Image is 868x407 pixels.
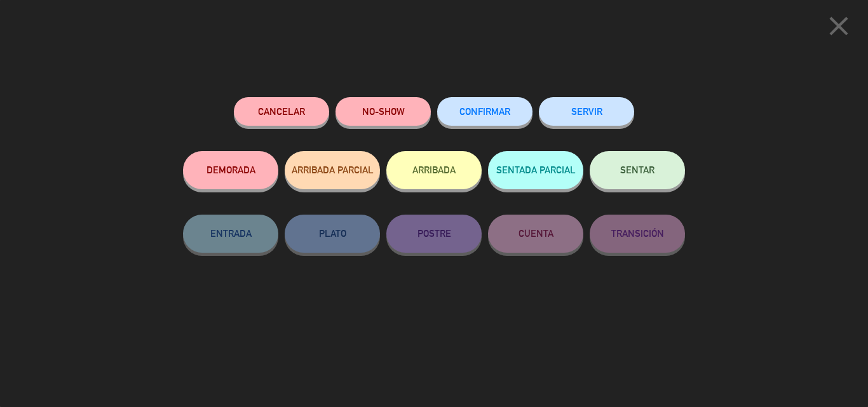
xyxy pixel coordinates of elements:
[285,215,380,253] button: PLATO
[437,97,532,126] button: CONFIRMAR
[620,164,654,175] span: SENTAR
[336,97,431,126] button: NO-SHOW
[539,97,634,126] button: SERVIR
[292,164,374,175] span: ARRIBADA PARCIAL
[819,10,858,47] button: close
[590,151,685,189] button: SENTAR
[183,151,278,189] button: DEMORADA
[459,106,510,117] span: CONFIRMAR
[590,215,685,253] button: TRANSICIÓN
[386,151,482,189] button: ARRIBADA
[823,10,855,42] i: close
[488,215,583,253] button: CUENTA
[285,151,380,189] button: ARRIBADA PARCIAL
[488,151,583,189] button: SENTADA PARCIAL
[386,215,482,253] button: POSTRE
[183,215,278,253] button: ENTRADA
[234,97,329,126] button: Cancelar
